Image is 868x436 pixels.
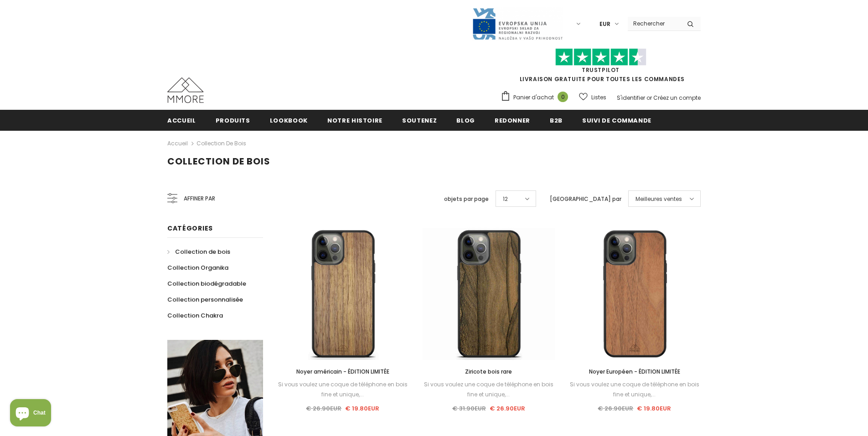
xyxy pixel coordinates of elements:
a: Collection biodégradable [167,276,246,292]
img: Faites confiance aux étoiles pilotes [555,48,646,66]
input: Search Site [628,17,680,30]
span: Affiner par [184,194,215,204]
span: Noyer américain - ÉDITION LIMITÉE [296,368,389,375]
a: Lookbook [270,110,308,130]
span: Ziricote bois rare [465,368,512,375]
span: Noyer Européen - ÉDITION LIMITÉE [589,368,680,375]
label: objets par page [444,195,489,204]
span: Collection Chakra [167,311,223,320]
a: Collection Chakra [167,308,223,323]
span: Collection de bois [167,155,270,168]
a: B2B [550,110,563,130]
span: Panier d'achat [513,93,554,102]
a: Ziricote bois rare [423,367,555,377]
span: € 31.90EUR [452,404,486,413]
span: Suivi de commande [582,116,651,125]
a: Collection de bois [167,244,230,260]
span: € 26.90EUR [490,404,525,413]
span: LIVRAISON GRATUITE POUR TOUTES LES COMMANDES [501,52,701,83]
a: Redonner [495,110,530,130]
a: Suivi de commande [582,110,651,130]
a: Collection personnalisée [167,292,243,308]
span: 12 [503,195,508,204]
span: Collection de bois [175,247,230,256]
a: Notre histoire [327,110,382,130]
div: Si vous voulez une coque de téléphone en bois fine et unique,... [277,380,409,400]
inbox-online-store-chat: Shopify online store chat [7,399,54,429]
a: TrustPilot [582,66,620,74]
span: € 26.90EUR [306,404,341,413]
span: Accueil [167,116,196,125]
a: Noyer Européen - ÉDITION LIMITÉE [568,367,701,377]
span: Lookbook [270,116,308,125]
span: B2B [550,116,563,125]
span: soutenez [402,116,437,125]
span: Meilleures ventes [635,195,682,204]
span: Collection Organika [167,263,228,272]
span: Blog [456,116,475,125]
a: Accueil [167,110,196,130]
span: Catégories [167,224,213,233]
img: Cas MMORE [167,77,204,103]
span: or [646,94,652,102]
span: 0 [558,92,568,102]
div: Si vous voulez une coque de téléphone en bois fine et unique,... [568,380,701,400]
img: Javni Razpis [472,7,563,41]
div: Si vous voulez une coque de téléphone en bois fine et unique,... [423,380,555,400]
a: Collection de bois [196,139,246,147]
span: Produits [216,116,250,125]
a: Accueil [167,138,188,149]
a: Javni Razpis [472,20,563,27]
a: Noyer américain - ÉDITION LIMITÉE [277,367,409,377]
span: Listes [591,93,606,102]
a: Blog [456,110,475,130]
a: Panier d'achat 0 [501,91,573,104]
span: Collection biodégradable [167,279,246,288]
span: EUR [599,20,610,29]
a: Produits [216,110,250,130]
span: Collection personnalisée [167,295,243,304]
span: € 19.80EUR [637,404,671,413]
a: Listes [579,89,606,105]
span: € 19.80EUR [345,404,379,413]
span: Redonner [495,116,530,125]
a: soutenez [402,110,437,130]
label: [GEOGRAPHIC_DATA] par [550,195,621,204]
a: S'identifier [617,94,645,102]
span: Notre histoire [327,116,382,125]
span: € 26.90EUR [598,404,633,413]
a: Collection Organika [167,260,228,276]
a: Créez un compte [653,94,701,102]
